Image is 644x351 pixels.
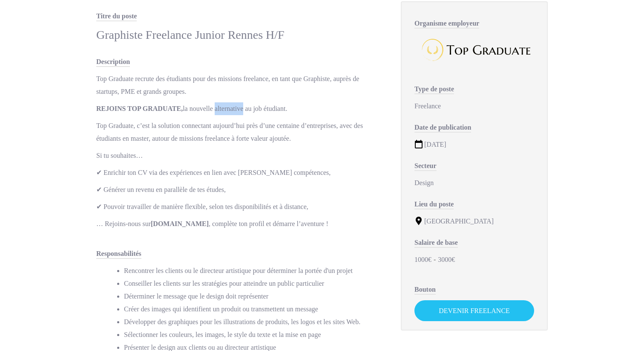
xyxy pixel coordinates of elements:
li: Créer des images qui identifient un produit ou transmettent un message [124,303,384,316]
div: 1000€ 3000€ [414,253,534,266]
strong: [DOMAIN_NAME] [151,220,209,227]
span: Bouton [414,286,436,295]
span: - [434,256,436,263]
span: Date de publication [414,124,471,133]
span: Type de poste [414,85,454,94]
strong: REJOINS TOP GRADUATE, [96,105,183,112]
span: Salaire de base [414,239,458,248]
span: Description [96,58,130,67]
p: ✔ Pouvoir travailler de manière flexible, selon tes disponibilités et à distance, [96,200,384,213]
p: la nouvelle alternative au job étudiant. [96,102,384,115]
span: Secteur [414,162,437,171]
div: Graphiste Freelance Junior Rennes H/F [96,27,384,43]
li: Déterminer le message que le design doit représenter [124,290,384,303]
div: Design [414,177,534,189]
p: ✔ Enrichir ton CV via des expériences en lien avec [PERSON_NAME] compétences, [96,166,384,179]
span: Responsabilités [96,250,141,259]
a: Devenir Freelance [414,300,534,321]
span: Organisme employeur [414,20,479,29]
p: … Rejoins-nous sur , complète ton profil et démarre l’aventure ! [96,218,384,230]
p: Si tu souhaites… [96,149,384,162]
li: Conseiller les clients sur les stratégies pour atteindre un public particulier [124,277,384,290]
img: Top Graduate [417,34,532,66]
div: [GEOGRAPHIC_DATA] [414,215,534,228]
li: Développer des graphiques pour les illustrations de produits, les logos et les sites Web. [124,316,384,328]
p: Top Graduate, c’est la solution connectant aujourd’hui près d’une centaine d’entreprises, avec de... [96,119,384,145]
li: Sélectionner les couleurs, les images, le style du texte et la mise en page [124,328,384,341]
span: Titre du poste [96,12,137,21]
div: Freelance [414,100,534,113]
p: ✔ Générer un revenu en parallèle de tes études, [96,183,384,196]
p: Top Graduate recrute des étudiants pour des missions freelance, en tant que Graphiste, auprès de ... [96,73,384,98]
li: Rencontrer les clients ou le directeur artistique pour déterminer la portée d'un projet [124,264,384,277]
div: [DATE] [414,138,534,151]
span: Lieu du poste [414,200,454,209]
